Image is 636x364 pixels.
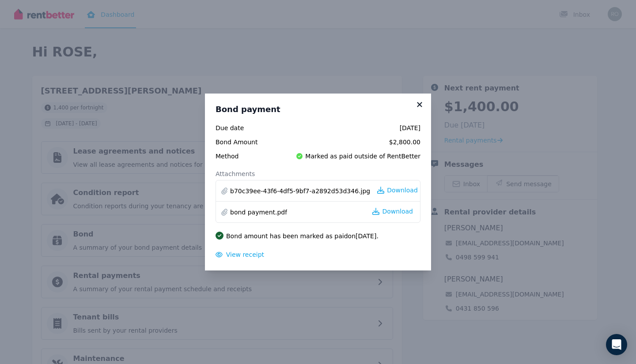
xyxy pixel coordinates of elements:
div: Open Intercom Messenger [606,334,627,355]
dt: Attachments [216,169,420,178]
button: View receipt [216,250,264,259]
span: Marked as paid outside of RentBetter [305,152,420,161]
span: Bond Amount [216,138,277,146]
a: bond payment.pdf [230,208,287,217]
a: Download [377,186,418,195]
span: Download [387,186,418,195]
span: Download [382,207,413,216]
span: Due date [216,124,277,132]
span: View receipt [226,251,264,258]
h3: Bond payment [216,104,420,115]
span: Method [216,152,277,161]
a: Download [372,207,413,216]
span: $2,800.00 [282,138,420,146]
p: Bond amount has been marked as paid on [DATE] . [226,232,379,240]
a: b70c39ee-43f6-4df5-9bf7-a2892d53d346.jpg [230,187,370,195]
span: [DATE] [282,124,420,132]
